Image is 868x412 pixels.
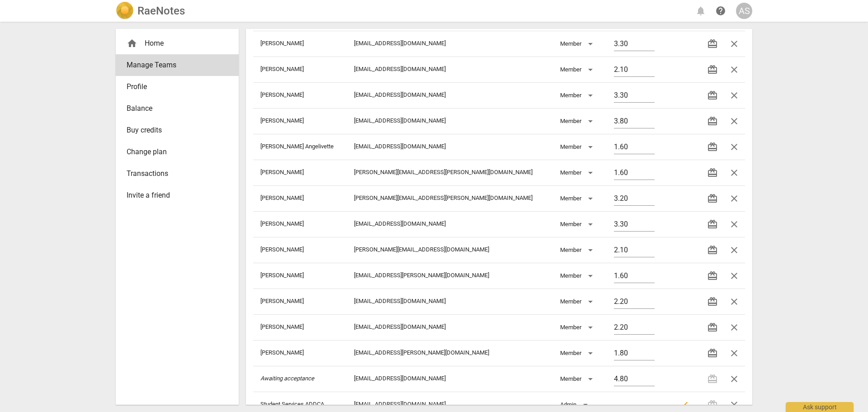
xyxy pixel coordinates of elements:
div: Member [560,191,596,206]
td: [PERSON_NAME] [253,314,347,340]
span: redeem [707,167,718,178]
div: Admin [560,398,591,412]
span: close [729,64,740,75]
span: redeem [707,90,718,101]
button: Transfer credits [702,59,723,81]
span: redeem [707,142,718,152]
span: close [729,116,740,127]
td: [PERSON_NAME] [253,211,347,237]
button: Transfer credits [702,213,723,235]
td: [PERSON_NAME] [253,31,347,57]
span: redeem [707,193,718,204]
td: [EMAIL_ADDRESS][DOMAIN_NAME] [347,108,553,134]
td: [EMAIL_ADDRESS][DOMAIN_NAME] [347,57,553,82]
span: close [729,270,740,281]
span: close [729,296,740,307]
div: Home [127,38,221,49]
span: Invite a friend [127,190,221,201]
button: Transfer credits [702,265,723,287]
td: [EMAIL_ADDRESS][DOMAIN_NAME] [347,314,553,340]
td: [EMAIL_ADDRESS][DOMAIN_NAME] [347,289,553,314]
button: Transfer credits [702,291,723,313]
button: Transfer credits [702,162,723,184]
span: close [729,348,740,359]
td: [PERSON_NAME] [253,340,347,366]
div: Ask support [786,402,854,412]
span: close [729,193,740,204]
span: Balance [127,103,221,114]
span: check [678,399,689,410]
a: Manage Teams [116,54,239,76]
td: [PERSON_NAME] [253,185,347,211]
span: close [729,167,740,178]
h2: RaeNotes [137,5,185,17]
td: [PERSON_NAME][EMAIL_ADDRESS][DOMAIN_NAME] [347,237,553,263]
span: close [729,219,740,230]
span: Manage Teams [127,60,221,71]
span: redeem [707,219,718,230]
span: close [729,38,740,49]
td: [EMAIL_ADDRESS][PERSON_NAME][DOMAIN_NAME] [347,263,553,289]
button: Transfer credits [702,342,723,364]
div: Member [560,346,596,360]
span: close [729,142,740,152]
td: [PERSON_NAME][EMAIL_ADDRESS][PERSON_NAME][DOMAIN_NAME] [347,185,553,211]
button: Transfer credits [702,317,723,338]
span: Profile [127,81,221,92]
div: Member [560,243,596,257]
span: redeem [707,38,718,49]
span: redeem [707,296,718,307]
button: Transfer credits [702,110,723,132]
span: redeem [707,270,718,281]
td: [EMAIL_ADDRESS][PERSON_NAME][DOMAIN_NAME] [347,340,553,366]
span: close [729,245,740,256]
td: [PERSON_NAME] [253,263,347,289]
button: Transfer credits [702,85,723,106]
span: close [729,399,740,410]
span: close [729,90,740,101]
span: close [729,374,740,384]
button: Transfer credits [702,136,723,158]
span: Transactions [127,168,221,179]
td: [PERSON_NAME][EMAIL_ADDRESS][PERSON_NAME][DOMAIN_NAME] [347,160,553,185]
a: Balance [116,98,239,119]
div: Member [560,269,596,283]
div: Member [560,217,596,232]
td: [PERSON_NAME] [253,237,347,263]
td: [EMAIL_ADDRESS][DOMAIN_NAME] [347,211,553,237]
span: redeem [707,64,718,75]
div: AS [736,3,752,19]
span: redeem [707,348,718,359]
button: Transfer credits [702,239,723,261]
span: Buy credits [127,125,221,136]
span: home [127,38,137,49]
div: Member [560,62,596,77]
td: [EMAIL_ADDRESS][DOMAIN_NAME] [347,366,553,392]
span: redeem [707,116,718,127]
a: Invite a friend [116,185,239,206]
span: close [729,322,740,333]
a: Buy credits [116,119,239,141]
div: Member [560,294,596,309]
i: Awaiting acceptance [260,375,314,382]
button: Transfer credits [702,33,723,55]
td: [PERSON_NAME] [253,82,347,108]
td: [EMAIL_ADDRESS][DOMAIN_NAME] [347,82,553,108]
div: Home [116,33,239,54]
a: Change plan [116,141,239,163]
img: Logo [116,2,134,20]
div: Member [560,37,596,51]
div: Member [560,166,596,180]
td: [PERSON_NAME] Angelivette [253,134,347,160]
a: Help [712,3,729,19]
td: [EMAIL_ADDRESS][DOMAIN_NAME] [347,31,553,57]
div: Member [560,140,596,154]
td: [PERSON_NAME] [253,108,347,134]
span: Change plan [127,147,221,157]
span: help [715,5,726,16]
td: [PERSON_NAME] [253,57,347,82]
span: redeem [707,245,718,256]
td: [PERSON_NAME] [253,160,347,185]
span: redeem [707,322,718,333]
div: Member [560,372,596,386]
